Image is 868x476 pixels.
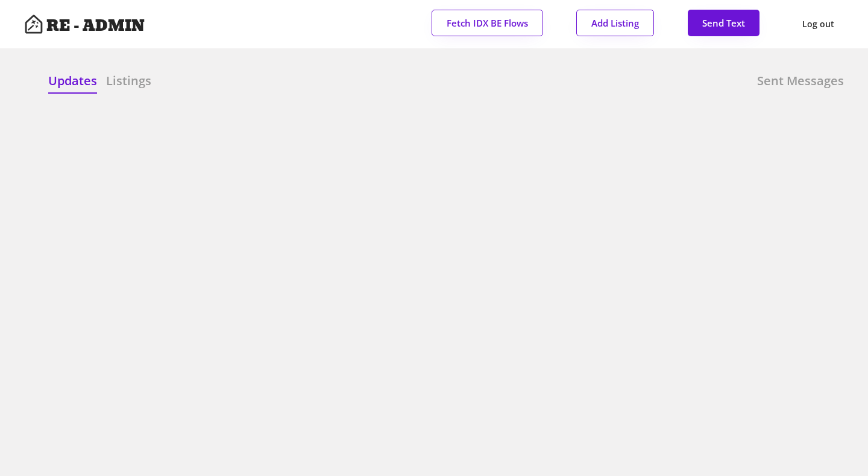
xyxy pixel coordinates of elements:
[688,10,759,36] button: Send Text
[793,10,844,38] button: Log out
[106,72,151,89] h6: Listings
[24,14,43,34] img: Artboard%201%20copy%203.svg
[432,10,543,36] button: Fetch IDX BE Flows
[46,18,145,34] h4: RE - ADMIN
[48,72,97,89] h6: Updates
[757,72,844,89] h6: Sent Messages
[576,10,654,36] button: Add Listing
